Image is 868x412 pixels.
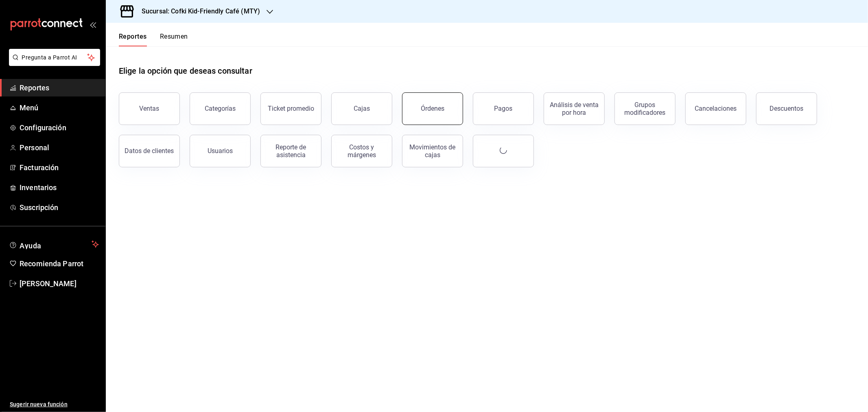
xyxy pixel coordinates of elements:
[22,53,87,62] span: Pregunta a Parrot AI
[544,92,605,125] button: Análisis de venta por hora
[135,7,260,16] h3: Sucursal: Cofki Kid-Friendly Café (MTY)
[20,122,99,133] span: Configuración
[6,59,100,68] a: Pregunta a Parrot AI
[260,135,321,167] button: Reporte de asistencia
[20,82,99,93] span: Reportes
[20,102,99,113] span: Menú
[10,400,99,409] span: Sugerir nueva función
[331,135,392,167] button: Costos y márgenes
[685,92,746,125] button: Cancelaciones
[125,147,174,155] div: Datos de clientes
[549,101,599,116] div: Análisis de venta por hora
[160,33,188,46] button: Resumen
[119,135,180,167] button: Datos de clientes
[119,65,252,77] h1: Elige la opción que deseas consultar
[20,162,99,173] span: Facturación
[205,105,236,112] div: Categorías
[331,92,392,125] a: Cajas
[20,202,99,213] span: Suscripción
[119,33,147,46] button: Reportes
[614,92,676,125] button: Grupos modificadores
[268,105,314,112] div: Ticket promedio
[20,239,88,249] span: Ayuda
[20,182,99,193] span: Inventarios
[756,92,817,125] button: Descuentos
[190,92,251,125] button: Categorías
[402,135,463,167] button: Movimientos de cajas
[695,105,737,112] div: Cancelaciones
[208,147,233,155] div: Usuarios
[119,92,180,125] button: Ventas
[266,143,316,159] div: Reporte de asistencia
[337,143,387,159] div: Costos y márgenes
[140,105,160,112] div: Ventas
[20,258,99,269] span: Recomienda Parrot
[20,278,99,289] span: [PERSON_NAME]
[354,104,370,114] div: Cajas
[20,142,99,153] span: Personal
[620,101,670,116] div: Grupos modificadores
[421,105,444,112] div: Órdenes
[119,33,188,46] div: navigation tabs
[190,135,251,167] button: Usuarios
[90,21,96,28] button: open_drawer_menu
[260,92,321,125] button: Ticket promedio
[473,92,534,125] button: Pagos
[770,105,804,112] div: Descuentos
[402,92,463,125] button: Órdenes
[407,143,458,159] div: Movimientos de cajas
[494,105,513,112] div: Pagos
[9,49,100,66] button: Pregunta a Parrot AI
